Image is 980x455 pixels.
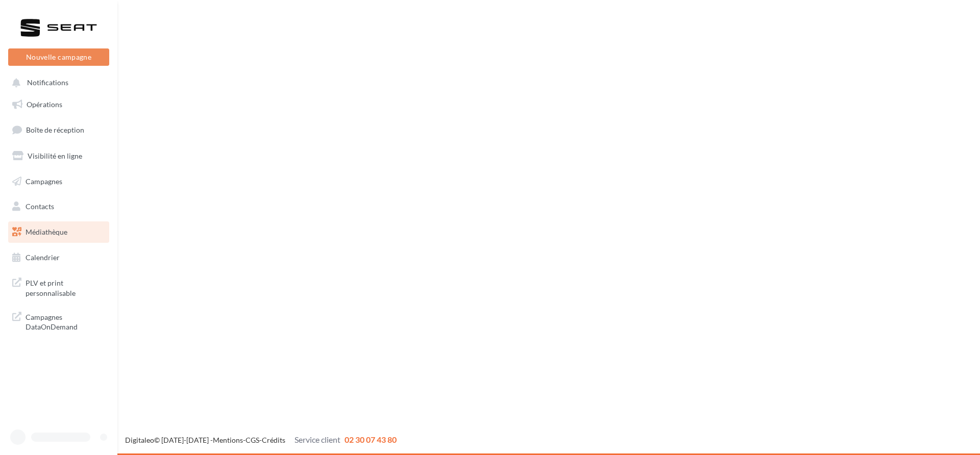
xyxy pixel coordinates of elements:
[345,435,397,444] span: 02 30 07 43 80
[26,176,62,185] span: Campagnes
[26,125,84,134] span: Boîte de réception
[6,94,111,115] a: Opérations
[26,202,54,211] span: Contacts
[26,227,67,236] span: Médiathèque
[262,436,285,444] a: Crédits
[6,272,111,302] a: PLV et print personnalisable
[6,306,111,336] a: Campagnes DataOnDemand
[125,436,154,444] a: Digitaleo
[246,436,259,444] a: CGS
[6,145,111,167] a: Visibilité en ligne
[27,100,62,109] span: Opérations
[26,310,105,332] span: Campagnes DataOnDemand
[6,119,111,141] a: Boîte de réception
[6,221,111,243] a: Médiathèque
[125,436,397,444] span: © [DATE]-[DATE] - - -
[6,171,111,192] a: Campagnes
[26,253,60,262] span: Calendrier
[8,48,109,66] button: Nouvelle campagne
[28,151,82,160] span: Visibilité en ligne
[27,79,68,87] span: Notifications
[6,247,111,268] a: Calendrier
[6,196,111,217] a: Contacts
[213,436,243,444] a: Mentions
[26,276,105,298] span: PLV et print personnalisable
[295,435,340,444] span: Service client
